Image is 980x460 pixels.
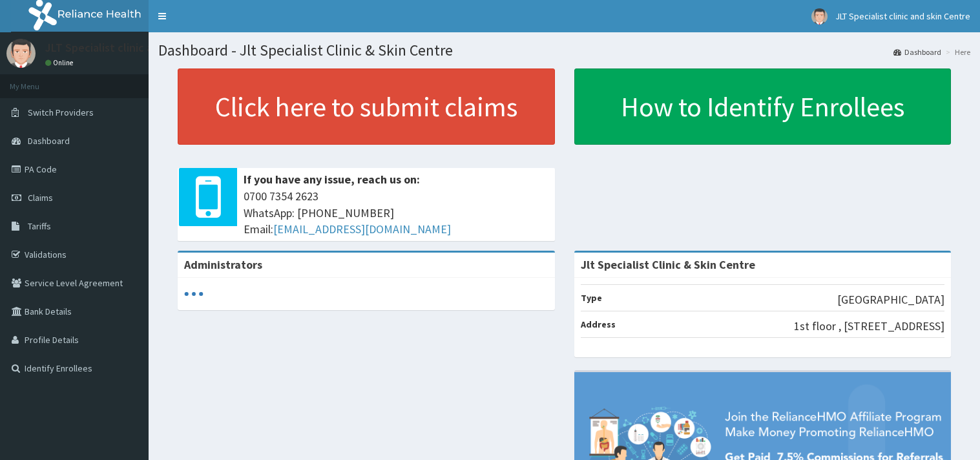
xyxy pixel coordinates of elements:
img: User Image [811,8,828,25]
b: Administrators [184,257,262,272]
a: How to Identify Enrollees [574,68,952,145]
svg: audio-loading [184,284,203,304]
span: Switch Providers [28,107,94,118]
p: [GEOGRAPHIC_DATA] [837,291,944,308]
span: 0700 7354 2623 WhatsApp: [PHONE_NUMBER] Email: [244,188,548,238]
a: Click here to submit claims [178,68,555,145]
p: JLT Specialist clinic and skin Centre [45,42,225,54]
strong: Jlt Specialist Clinic & Skin Centre [581,257,755,272]
a: Online [45,58,76,67]
h1: Dashboard - Jlt Specialist Clinic & Skin Centre [158,42,970,59]
span: Dashboard [28,135,70,147]
b: Address [581,319,616,330]
span: Tariffs [28,220,51,232]
p: 1st floor , [STREET_ADDRESS] [794,318,944,335]
span: Claims [28,192,53,204]
b: If you have any issue, reach us on: [244,172,420,187]
a: Dashboard [893,47,941,57]
b: Type [581,292,602,304]
a: [EMAIL_ADDRESS][DOMAIN_NAME] [273,222,451,236]
li: Here [943,47,970,57]
img: User Image [6,39,36,68]
span: JLT Specialist clinic and skin Centre [835,10,970,22]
